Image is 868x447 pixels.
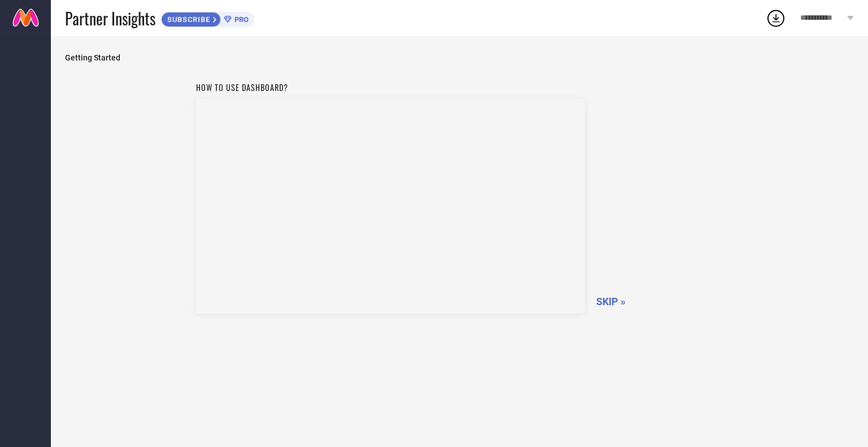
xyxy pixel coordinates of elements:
[162,15,213,24] span: SUBSCRIBE
[65,7,155,30] span: Partner Insights
[232,15,249,24] span: PRO
[196,99,585,314] iframe: Workspace Section
[65,53,854,62] span: Getting Started
[596,296,626,307] span: SKIP »
[766,8,786,28] div: Open download list
[161,9,254,27] a: SUBSCRIBEPRO
[196,81,585,93] h1: How to use dashboard?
